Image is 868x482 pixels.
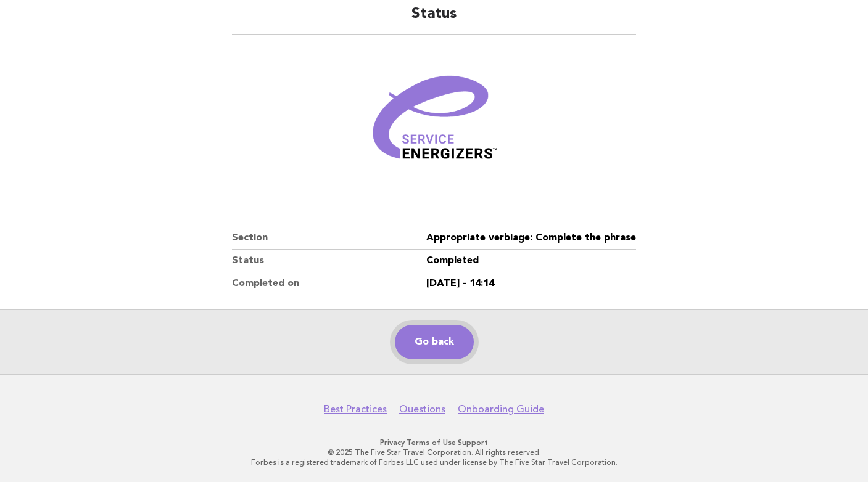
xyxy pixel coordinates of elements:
[426,272,636,295] dd: [DATE] - 14:14
[232,227,427,250] dt: Section
[426,250,636,272] dd: Completed
[232,4,637,35] h2: Status
[57,438,812,447] p: · ·
[426,227,636,250] dd: Appropriate verbiage: Complete the phrase
[458,438,488,447] a: Support
[57,447,812,457] p: © 2025 The Five Star Travel Corporation. All rights reserved.
[395,325,474,359] a: Go back
[380,438,405,447] a: Privacy
[360,49,508,197] img: Verified
[57,457,812,467] p: Forbes is a registered trademark of Forbes LLC used under license by The Five Star Travel Corpora...
[399,403,445,415] a: Questions
[232,250,427,272] dt: Status
[324,403,387,415] a: Best Practices
[407,438,456,447] a: Terms of Use
[232,272,427,295] dt: Completed on
[458,403,544,415] a: Onboarding Guide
